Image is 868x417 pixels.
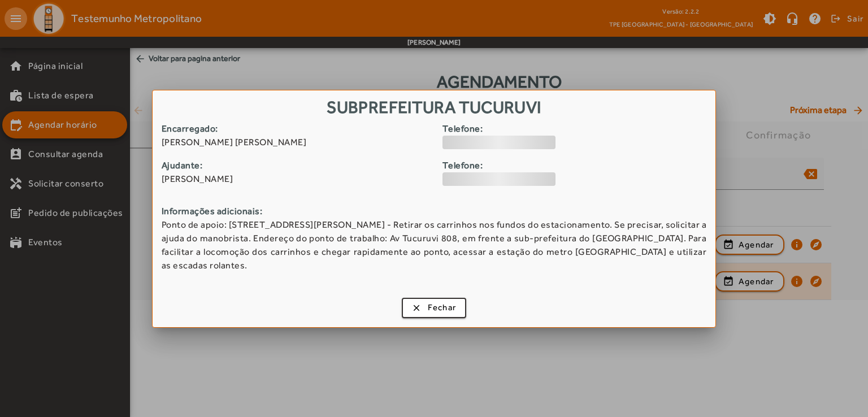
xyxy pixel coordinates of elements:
[162,159,434,172] strong: Ajudante:
[428,301,457,314] span: Fechar
[153,90,715,121] h1: SubPrefeitura Tucuruvi
[442,122,715,136] strong: Telefone:
[442,136,555,149] div: loading
[402,298,467,318] button: Fechar
[162,205,706,218] strong: Informações adicionais:
[162,136,434,149] span: [PERSON_NAME] [PERSON_NAME]
[442,172,555,186] div: loading
[162,122,434,136] strong: Encarregado:
[162,218,706,272] span: Ponto de apoio: [STREET_ADDRESS][PERSON_NAME] - Retirar os carrinhos nos fundos do estacionamento...
[442,159,715,172] strong: Telefone:
[162,172,434,186] span: [PERSON_NAME]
